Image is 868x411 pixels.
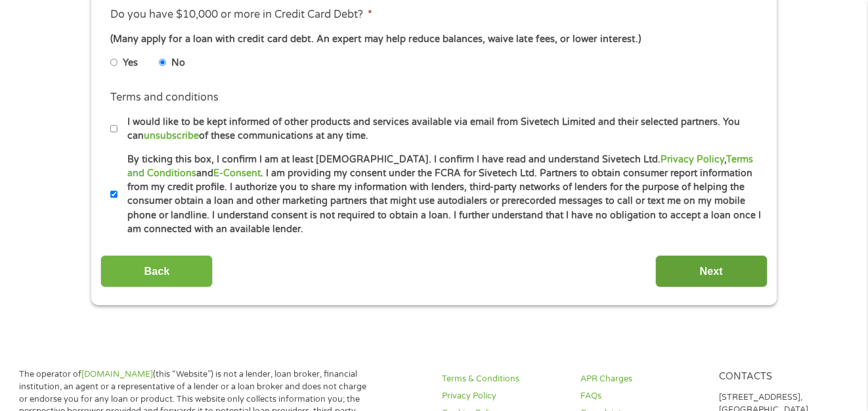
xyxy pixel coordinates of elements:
label: No [171,56,185,70]
a: Terms and Conditions [127,154,753,179]
a: FAQs [580,390,703,402]
input: Back [100,255,213,287]
h4: Contacts [719,371,841,383]
input: Next [655,255,768,287]
a: Terms & Conditions [442,373,564,385]
label: Yes [123,56,138,70]
div: (Many apply for a loan with credit card debt. An expert may help reduce balances, waive late fees... [110,32,758,47]
label: I would like to be kept informed of other products and services available via email from Sivetech... [118,115,762,143]
a: unsubscribe [144,130,199,141]
a: [DOMAIN_NAME] [81,369,153,379]
label: Do you have $10,000 or more in Credit Card Debt? [110,8,372,22]
a: APR Charges [580,373,703,385]
a: Privacy Policy [661,154,724,165]
label: By ticking this box, I confirm I am at least [DEMOGRAPHIC_DATA]. I confirm I have read and unders... [118,153,762,237]
a: E-Consent [213,168,261,179]
label: Terms and conditions [110,91,219,105]
a: Privacy Policy [442,390,564,402]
